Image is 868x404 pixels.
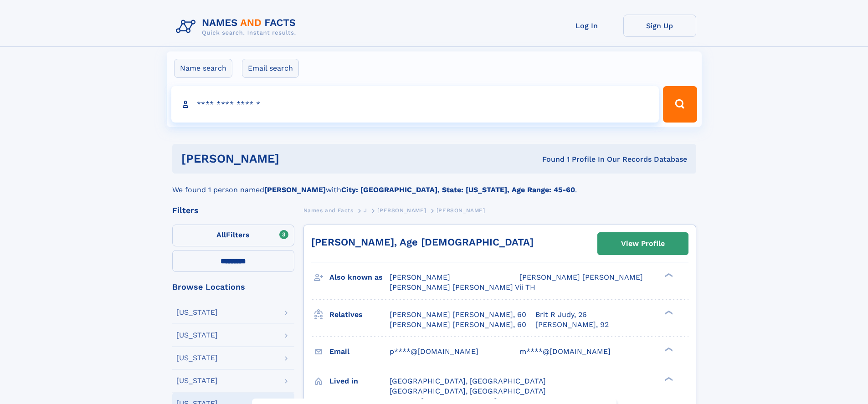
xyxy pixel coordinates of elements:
[171,86,659,123] input: search input
[172,225,294,246] label: Filters
[663,86,697,123] button: Search Button
[242,59,299,78] label: Email search
[311,236,534,248] a: [PERSON_NAME], Age [DEMOGRAPHIC_DATA]
[176,332,218,339] div: [US_STATE]
[390,283,535,291] span: [PERSON_NAME] [PERSON_NAME] Vii TH
[390,377,546,385] span: [GEOGRAPHIC_DATA], [GEOGRAPHIC_DATA]
[663,309,673,315] div: ❯
[364,207,367,214] span: J
[621,233,665,254] div: View Profile
[377,207,426,214] span: [PERSON_NAME]
[172,283,294,291] div: Browse Locations
[264,185,326,194] b: [PERSON_NAME]
[390,310,526,320] a: [PERSON_NAME] [PERSON_NAME], 60
[216,230,226,239] span: All
[377,205,426,216] a: [PERSON_NAME]
[176,309,218,316] div: [US_STATE]
[174,59,232,78] label: Name search
[390,273,450,281] span: [PERSON_NAME]
[364,205,367,216] a: J
[663,346,673,352] div: ❯
[172,174,696,195] div: We found 1 person named with .
[181,153,411,164] h1: [PERSON_NAME]
[535,320,609,330] a: [PERSON_NAME], 92
[663,376,673,382] div: ❯
[437,207,485,214] span: [PERSON_NAME]
[176,377,218,384] div: [US_STATE]
[390,387,546,395] span: [GEOGRAPHIC_DATA], [GEOGRAPHIC_DATA]
[623,15,696,37] a: Sign Up
[303,205,354,216] a: Names and Facts
[550,15,623,37] a: Log In
[329,373,390,389] h3: Lived in
[519,273,643,281] span: [PERSON_NAME] [PERSON_NAME]
[172,15,303,39] img: Logo Names and Facts
[663,272,673,278] div: ❯
[329,270,390,285] h3: Also known as
[598,233,688,255] a: View Profile
[172,206,294,215] div: Filters
[535,310,587,320] a: Brit R Judy, 26
[411,154,687,164] div: Found 1 Profile In Our Records Database
[329,344,390,359] h3: Email
[329,307,390,322] h3: Relatives
[341,185,575,194] b: City: [GEOGRAPHIC_DATA], State: [US_STATE], Age Range: 45-60
[390,320,526,330] a: [PERSON_NAME] [PERSON_NAME], 60
[176,354,218,362] div: [US_STATE]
